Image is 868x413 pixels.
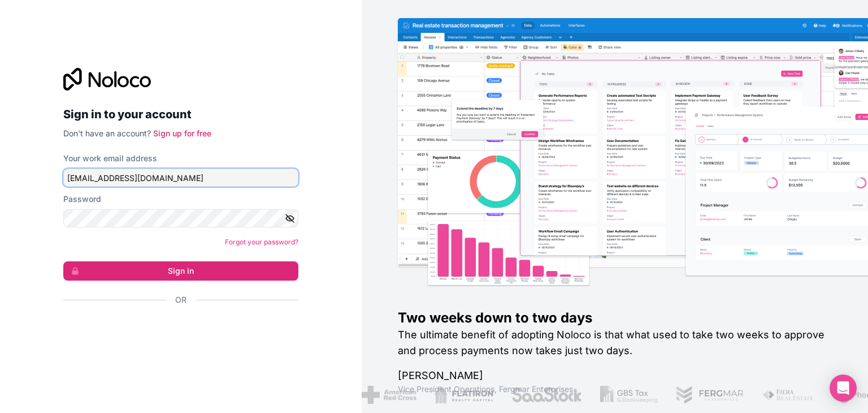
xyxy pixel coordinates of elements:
[63,153,157,164] label: Your work email address
[63,209,298,227] input: Password
[830,375,857,402] div: Open Intercom Messenger
[175,294,186,306] span: Or
[63,128,151,138] span: Don't have an account?
[63,193,101,205] label: Password
[398,384,832,395] h1: Vice President Operations , Fergmar Enterprises
[398,327,832,359] h2: The ultimate benefit of adopting Noloco is that what used to take two weeks to approve and proces...
[63,169,298,187] input: Email address
[153,128,211,138] a: Sign up for free
[225,238,298,246] a: Forgot your password?
[361,386,415,404] img: /assets/american-red-cross-BAupjrZR.png
[63,261,298,281] button: Sign in
[63,104,298,124] h2: Sign in to your account
[398,368,832,384] h1: [PERSON_NAME]
[398,309,832,327] h1: Two weeks down to two days
[58,318,295,343] iframe: Sign in with Google Button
